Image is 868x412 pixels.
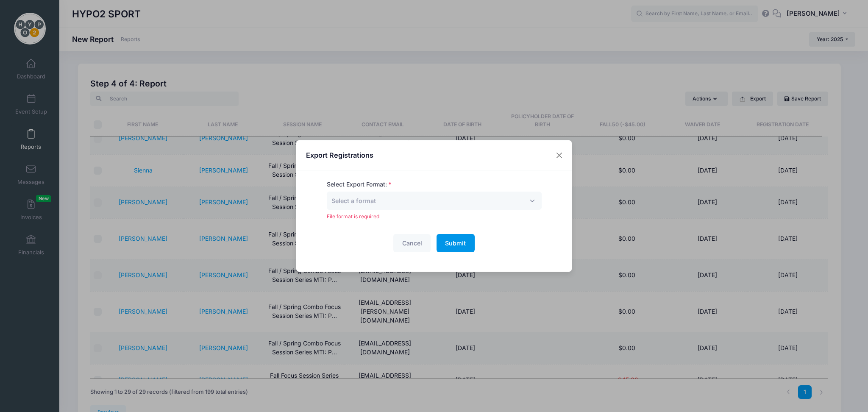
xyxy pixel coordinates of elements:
span: Select a format [331,196,376,205]
span: Submit [445,239,466,247]
button: Submit [437,234,475,252]
button: Close [552,148,567,163]
span: Select a format [327,192,542,210]
span: Select a format [331,197,376,204]
button: Cancel [393,234,431,252]
div: File format is required [327,213,542,220]
h4: Export Registrations [306,150,373,160]
label: Select Export Format: [327,180,392,189]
